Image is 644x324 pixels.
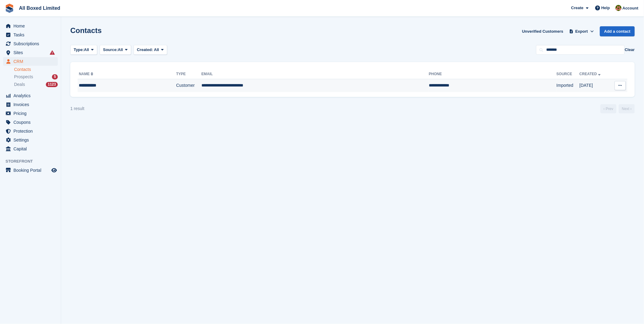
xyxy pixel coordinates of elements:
[154,47,159,52] span: All
[13,39,50,48] span: Subscriptions
[557,69,580,79] th: Source
[70,105,84,112] div: 1 result
[50,167,58,174] a: Preview store
[616,5,622,11] img: Sharon Hawkins
[3,118,58,127] a: menu
[13,57,50,66] span: CRM
[74,47,84,53] span: Type:
[3,100,58,109] a: menu
[601,104,616,113] a: Previous
[3,136,58,144] a: menu
[568,26,595,36] button: Export
[3,166,58,175] a: menu
[50,50,55,55] i: Smart entry sync failures have occurred
[6,158,61,164] span: Storefront
[14,67,58,72] a: Contacts
[134,45,167,55] button: Created: All
[201,69,429,79] th: Email
[13,48,50,57] span: Sites
[17,3,63,13] a: All Boxed Limited
[429,69,557,79] th: Phone
[14,81,58,88] a: Deals 1123
[619,104,635,113] a: Next
[137,47,153,52] span: Created:
[576,28,588,35] span: Export
[118,47,123,53] span: All
[599,104,636,113] nav: Page
[13,109,50,118] span: Pricing
[13,127,50,135] span: Protection
[520,26,566,36] a: Unverified Customers
[13,118,50,127] span: Coupons
[13,100,50,109] span: Invoices
[3,48,58,57] a: menu
[5,4,14,13] img: stora-icon-8386f47178a22dfd0bd8f6a31ec36ba5ce8667c1dd55bd0f319d3a0aa187defe.svg
[52,74,58,79] div: 5
[46,82,58,87] div: 1123
[13,91,50,100] span: Analytics
[3,31,58,39] a: menu
[14,82,25,87] span: Deals
[14,74,33,80] span: Prospects
[571,5,583,11] span: Create
[13,136,50,144] span: Settings
[3,22,58,30] a: menu
[100,45,131,55] button: Source: All
[14,74,58,80] a: Prospects 5
[84,47,89,53] span: All
[3,39,58,48] a: menu
[176,79,201,92] td: Customer
[3,57,58,66] a: menu
[3,109,58,118] a: menu
[602,5,610,11] span: Help
[176,69,201,79] th: Type
[3,127,58,135] a: menu
[557,79,580,92] td: Imported
[580,79,610,92] td: [DATE]
[13,22,50,30] span: Home
[70,26,102,35] h1: Contacts
[625,47,635,53] button: Clear
[580,72,602,76] a: Created
[600,26,635,36] a: Add a contact
[3,91,58,100] a: menu
[13,166,50,175] span: Booking Portal
[79,72,94,76] a: Name
[13,31,50,39] span: Tasks
[103,47,118,53] span: Source:
[3,145,58,153] a: menu
[13,145,50,153] span: Capital
[623,5,638,11] span: Account
[70,45,97,55] button: Type: All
